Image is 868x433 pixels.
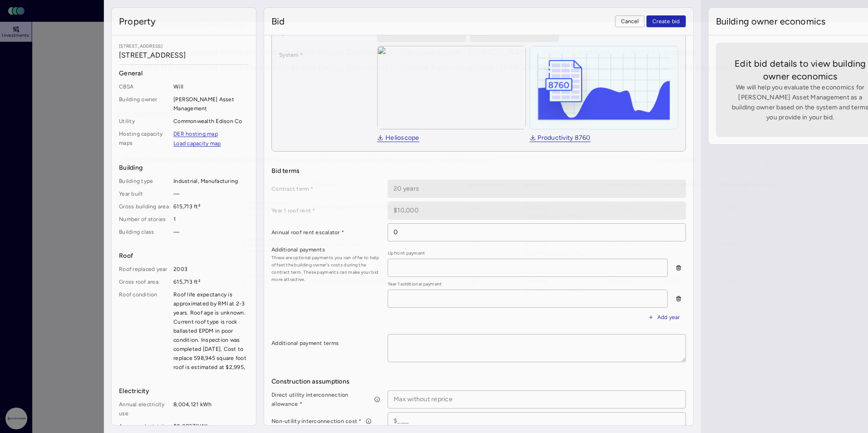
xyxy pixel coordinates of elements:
label: Non-utility interconnection cost * [271,417,380,426]
span: Hosting capacity maps [119,129,170,148]
input: $___ [388,202,685,219]
span: Add year [657,313,680,322]
input: __ years [388,180,685,197]
input: $____ [388,413,685,430]
span: Gross building area [119,202,170,211]
span: — [173,227,249,236]
span: Roof replaced year [119,265,170,274]
span: Building type [119,177,170,186]
span: 1 [173,215,249,224]
span: 615,713 ft² [173,277,249,286]
span: [STREET_ADDRESS] [119,43,249,50]
span: Property [119,15,156,28]
span: [STREET_ADDRESS] [119,50,249,61]
span: Bid [271,15,285,28]
a: Load capacity map [173,141,221,147]
img: view [377,46,526,129]
span: — [173,189,249,198]
span: 615,713 ft² [173,202,249,211]
span: Construction assumptions [271,377,686,387]
button: Add year [642,311,686,323]
span: [PERSON_NAME] Asset Management [173,95,249,113]
span: Roof condition [119,290,170,372]
span: Bid terms [271,166,686,176]
span: 8,004,121 kWh [173,400,249,418]
label: Additional payments [271,245,380,254]
span: Building owner [119,95,170,113]
span: Electricity [119,386,249,396]
span: Commonwealth Edison Co [173,117,249,126]
span: Gross roof area [119,277,170,286]
label: Contract term * [271,184,380,193]
a: Helioscope [377,135,419,142]
span: Create bid [652,17,680,26]
label: Direct utility interconnection allowance * [271,390,380,408]
span: Roof [119,251,249,261]
label: Additional payment terms [271,339,380,348]
span: Cancel [621,17,639,26]
span: Building owner economics [716,15,826,28]
span: Will [173,82,249,91]
span: CBSA [119,82,170,91]
span: 2003 [173,265,249,274]
button: Create bid [646,15,686,27]
span: Utility [119,117,170,126]
span: Building [119,163,249,173]
span: Building class [119,227,170,236]
a: DER hosting map [173,131,218,137]
span: Upfront payment [388,250,667,257]
label: System * [279,50,370,59]
span: Industrial, Manufacturing [173,177,249,186]
span: Roof life expectancy is approximated by RMI at 2-3 years. Roof age is unknown. Current roof type ... [173,290,249,372]
button: Cancel [615,15,645,27]
span: Annual electricity use [119,400,170,418]
img: helioscope-8760-1D3KBreE.png [530,46,677,129]
span: Year 1 additional payment [388,280,667,288]
span: Year built [119,189,170,198]
input: Max without reprice [388,391,685,408]
span: General [119,69,249,79]
span: Number of stories [119,215,170,224]
span: These are optional payments you can offer to help offset the building owner's costs during the co... [271,254,380,283]
label: Year 1 roof rent * [271,206,380,215]
label: Annual roof rent escalator * [271,228,380,237]
input: _% [388,224,685,241]
a: Productivity 8760 [529,135,590,142]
